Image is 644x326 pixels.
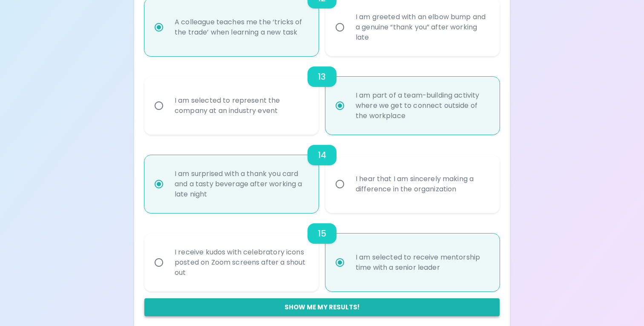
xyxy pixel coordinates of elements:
[168,159,314,210] div: I am surprised with a thank you card and a tasty beverage after working a late night
[318,148,326,162] h6: 14
[168,7,314,48] div: A colleague teaches me the ‘tricks of the trade’ when learning a new task
[349,242,495,283] div: I am selected to receive mentorship time with a senior leader
[318,227,326,240] h6: 15
[349,2,495,53] div: I am greeted with an elbow bump and a genuine “thank you” after working late
[144,298,500,316] button: Show me my results!
[168,237,314,288] div: I receive kudos with celebratory icons posted on Zoom screens after a shout out
[318,70,326,84] h6: 13
[349,80,495,131] div: I am part of a team-building activity where we get to connect outside of the workplace
[144,56,500,135] div: choice-group-check
[168,85,314,126] div: I am selected to represent the company at an industry event
[349,164,495,205] div: I hear that I am sincerely making a difference in the organization
[144,213,500,291] div: choice-group-check
[144,135,500,213] div: choice-group-check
